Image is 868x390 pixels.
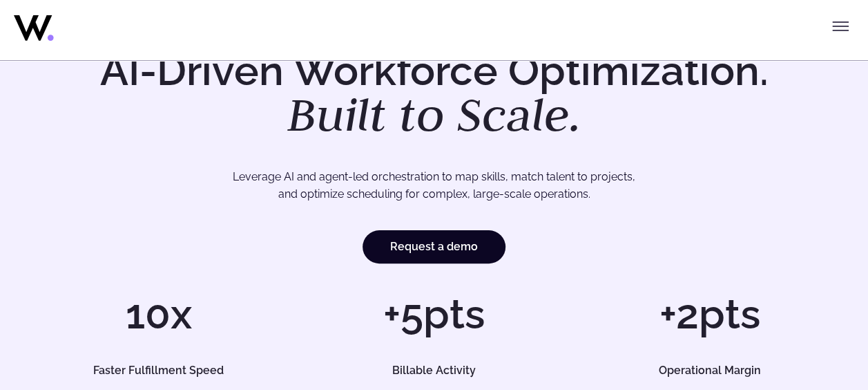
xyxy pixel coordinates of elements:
[316,365,552,376] h5: Billable Activity
[777,299,849,371] iframe: Chatbot
[28,293,289,335] h1: 10x
[592,365,827,376] h5: Operational Margin
[363,230,505,263] a: Request a demo
[81,50,788,138] h1: AI-Driven Workforce Optimization.
[287,84,581,145] em: Built to Scale.
[303,293,565,335] h1: +5pts
[579,293,840,335] h1: +2pts
[827,12,854,40] button: Toggle menu
[41,365,276,376] h5: Faster Fulfillment Speed
[68,168,800,203] p: Leverage AI and agent-led orchestration to map skills, match talent to projects, and optimize sch...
